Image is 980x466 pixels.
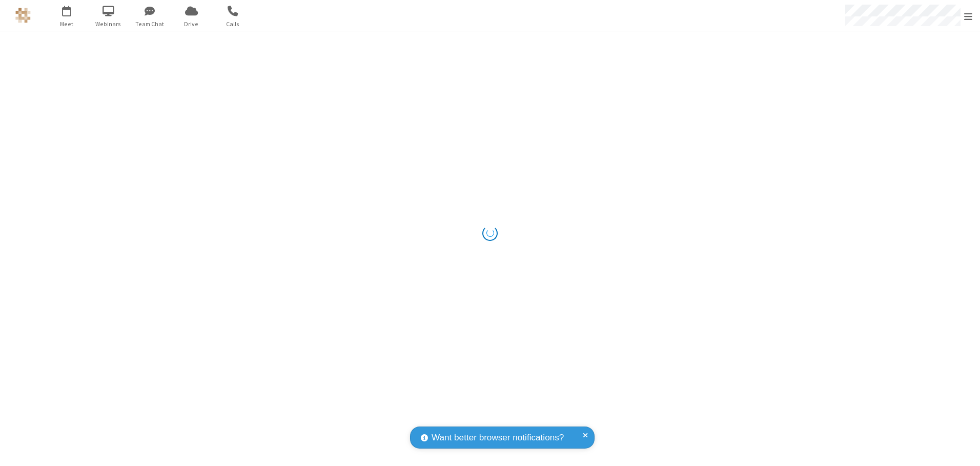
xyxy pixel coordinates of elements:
[214,19,252,29] span: Calls
[89,19,128,29] span: Webinars
[172,19,211,29] span: Drive
[15,8,31,23] img: QA Selenium DO NOT DELETE OR CHANGE
[48,19,86,29] span: Meet
[432,431,564,444] span: Want better browser notifications?
[131,19,169,29] span: Team Chat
